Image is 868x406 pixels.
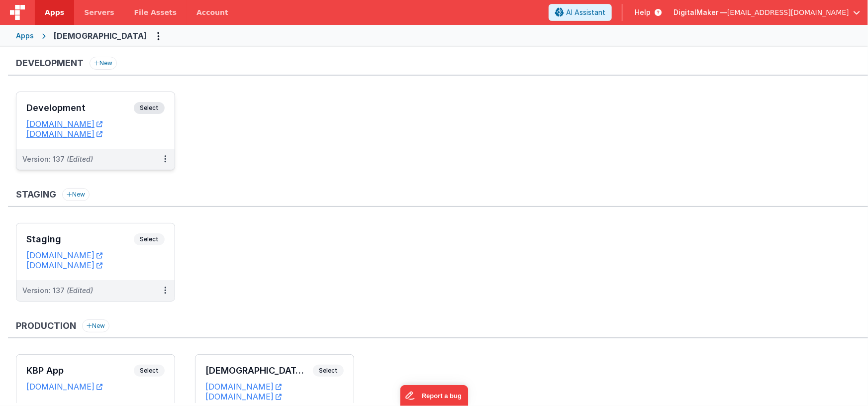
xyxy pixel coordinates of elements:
h3: KBP App [26,366,134,376]
button: Options [151,28,167,44]
span: DigitalMaker — [674,7,727,17]
div: Version: 137 [22,154,93,164]
button: DigitalMaker — [EMAIL_ADDRESS][DOMAIN_NAME] [674,7,860,17]
div: Version: 137 [22,286,93,296]
span: [EMAIL_ADDRESS][DOMAIN_NAME] [727,7,849,17]
div: Apps [16,31,34,41]
span: (Edited) [67,286,93,295]
a: [DOMAIN_NAME] [26,260,102,270]
span: Servers [84,7,114,17]
a: [DOMAIN_NAME] [205,392,282,402]
a: [DOMAIN_NAME] [26,129,102,139]
a: [DOMAIN_NAME] [205,382,282,392]
button: New [82,319,109,332]
iframe: Marker.io feedback button [400,385,468,406]
button: New [90,57,117,70]
h3: [DEMOGRAPHIC_DATA] App [205,366,313,376]
a: [DOMAIN_NAME] [26,250,102,260]
h3: Development [16,58,84,68]
span: Select [134,102,165,114]
button: AI Assistant [549,4,612,21]
a: [DOMAIN_NAME] [26,382,102,392]
span: Select [313,365,344,377]
span: (Edited) [67,155,93,163]
a: [DOMAIN_NAME] [26,119,102,129]
span: File Assets [134,7,177,17]
h3: Staging [26,234,134,244]
span: Select [134,365,165,377]
h3: Development [26,103,134,113]
div: [DEMOGRAPHIC_DATA] [54,30,147,42]
span: AI Assistant [566,7,605,17]
span: Apps [45,7,64,17]
h3: Production [16,321,76,331]
h3: Staging [16,190,56,200]
span: Help [635,7,651,17]
span: Select [134,233,165,245]
button: New [62,188,90,201]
